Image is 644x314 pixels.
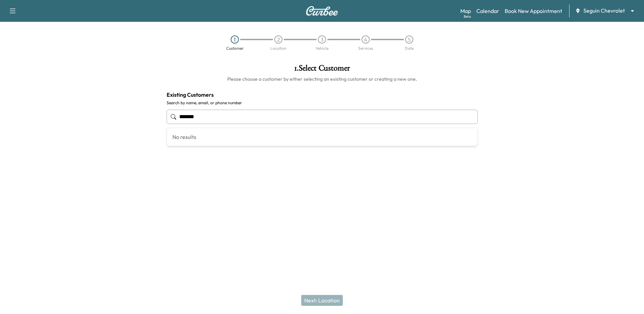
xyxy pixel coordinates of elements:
div: Customer [226,46,244,50]
div: 3 [318,35,326,44]
div: Vehicle [316,46,328,50]
div: 2 [274,35,282,44]
h4: Existing Customers [167,91,478,99]
div: 4 [362,35,370,44]
a: Calendar [476,7,499,15]
img: Curbee Logo [306,6,338,16]
div: Beta [464,14,471,19]
div: No results [167,128,477,146]
label: Search by name, email, or phone number [167,100,478,106]
div: Location [270,46,287,50]
h6: Please choose a customer by either selecting an existing customer or creating a new one. [167,76,478,82]
div: Date [405,46,414,50]
div: 5 [405,35,413,44]
a: Book New Appointment [505,7,562,15]
div: 1 [231,35,239,44]
a: MapBeta [460,7,471,15]
div: Services [358,46,373,50]
h1: 1 . Select Customer [167,64,478,76]
span: Seguin Chevrolet [583,7,625,15]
